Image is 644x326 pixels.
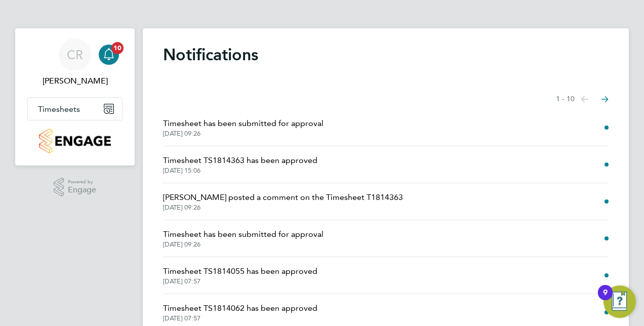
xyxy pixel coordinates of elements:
[54,178,97,197] a: Powered byEngage
[163,302,317,314] span: Timesheet TS1814062 has been approved
[163,265,317,286] a: Timesheet TS1814055 has been approved[DATE] 07:57
[163,130,324,138] span: [DATE] 09:26
[38,104,80,114] span: Timesheets
[27,129,123,153] a: Go to home page
[163,228,324,240] span: Timesheet has been submitted for approval
[163,314,317,322] span: [DATE] 07:57
[67,48,83,61] span: CR
[163,117,324,138] a: Timesheet has been submitted for approval[DATE] 09:26
[556,94,575,104] span: 1 - 10
[163,240,324,249] span: [DATE] 09:26
[603,293,608,306] div: 9
[163,265,317,277] span: Timesheet TS1814055 has been approved
[163,302,317,322] a: Timesheet TS1814062 has been approved[DATE] 07:57
[163,167,317,175] span: [DATE] 15:06
[603,286,636,318] button: Open Resource Center, 9 new notifications
[99,38,119,71] a: 10
[163,117,324,130] span: Timesheet has been submitted for approval
[163,154,317,167] span: Timesheet TS1814363 has been approved
[15,28,135,166] nav: Main navigation
[111,42,124,54] span: 10
[163,277,317,286] span: [DATE] 07:57
[39,129,110,153] img: countryside-properties-logo-retina.png
[68,178,96,186] span: Powered by
[68,186,96,194] span: Engage
[163,228,324,249] a: Timesheet has been submitted for approval[DATE] 09:26
[27,75,123,87] span: Chris Roberts
[556,89,609,109] nav: Select page of notifications list
[163,45,609,65] h1: Notifications
[163,191,403,212] a: [PERSON_NAME] posted a comment on the Timesheet T1814363[DATE] 09:26
[163,203,403,212] span: [DATE] 09:26
[163,154,317,175] a: Timesheet TS1814363 has been approved[DATE] 15:06
[163,191,403,203] span: [PERSON_NAME] posted a comment on the Timesheet T1814363
[28,98,122,120] button: Timesheets
[27,38,123,87] a: CR[PERSON_NAME]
